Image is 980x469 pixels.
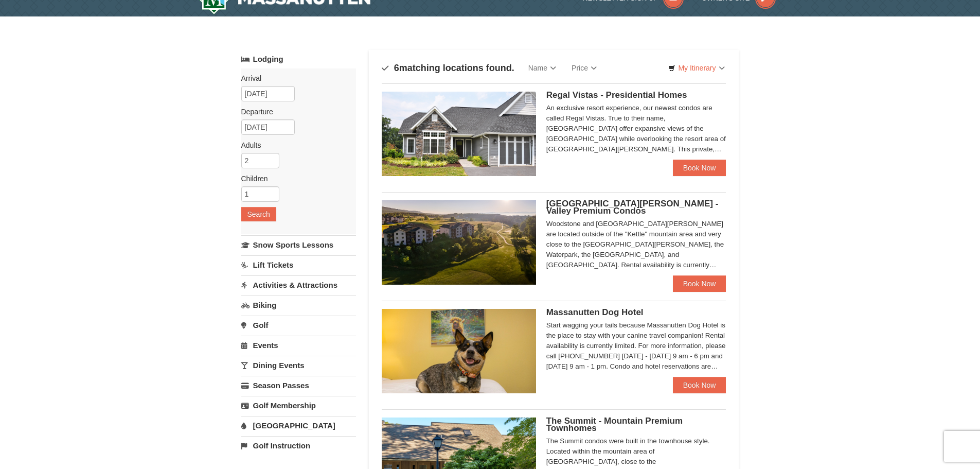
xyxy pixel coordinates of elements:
[546,219,726,270] div: Woodstone and [GEOGRAPHIC_DATA][PERSON_NAME] are located outside of the "Kettle" mountain area an...
[241,73,348,83] label: Arrival
[241,50,356,68] a: Lodging
[394,63,399,73] span: 6
[241,356,356,375] a: Dining Events
[241,436,356,455] a: Golf Instruction
[241,140,348,150] label: Adults
[241,173,348,184] label: Children
[546,103,726,154] div: An exclusive resort experience, our newest condos are called Regal Vistas. True to their name, [G...
[546,307,644,317] span: Massanutten Dog Hotel
[241,316,356,335] a: Golf
[546,320,726,372] div: Start wagging your tails because Massanutten Dog Hotel is the place to stay with your canine trav...
[546,416,683,433] span: The Summit - Mountain Premium Townhomes
[241,107,348,117] label: Departure
[241,207,276,221] button: Search
[382,309,536,393] img: 27428181-5-81c892a3.jpg
[521,58,564,78] a: Name
[241,376,356,395] a: Season Passes
[241,275,356,294] a: Activities & Attractions
[241,296,356,315] a: Biking
[673,160,726,176] a: Book Now
[546,199,719,216] span: [GEOGRAPHIC_DATA][PERSON_NAME] - Valley Premium Condos
[662,60,731,76] a: My Itinerary
[241,255,356,274] a: Lift Tickets
[241,336,356,355] a: Events
[241,416,356,435] a: [GEOGRAPHIC_DATA]
[382,200,536,285] img: 19219041-4-ec11c166.jpg
[241,396,356,415] a: Golf Membership
[241,235,356,254] a: Snow Sports Lessons
[673,377,726,393] a: Book Now
[673,275,726,292] a: Book Now
[546,90,687,100] span: Regal Vistas - Presidential Homes
[564,58,604,78] a: Price
[382,63,514,73] h4: matching locations found.
[382,92,536,176] img: 19218991-1-902409a9.jpg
